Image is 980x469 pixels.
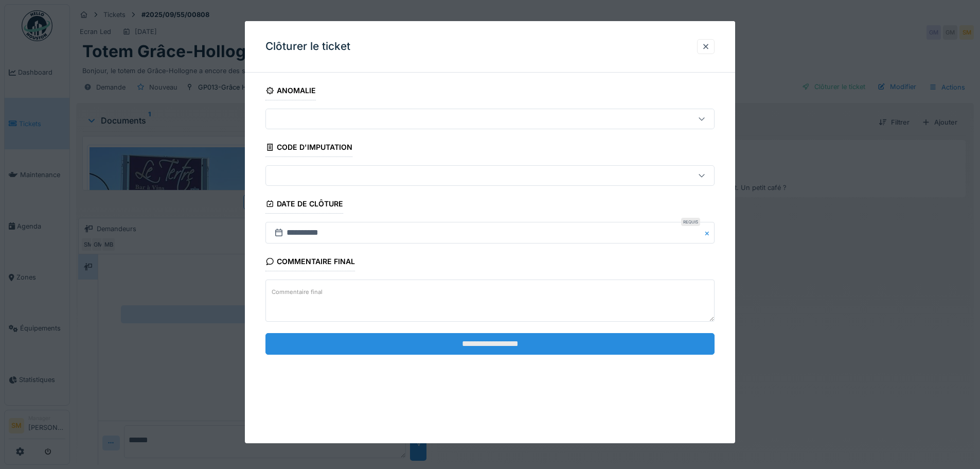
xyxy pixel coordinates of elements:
[265,140,352,157] div: Code d'imputation
[703,222,715,244] button: Close
[681,218,700,226] div: Requis
[265,196,343,214] div: Date de clôture
[265,83,316,100] div: Anomalie
[265,40,350,53] h3: Clôturer le ticket
[265,254,355,271] div: Commentaire final
[270,286,325,299] label: Commentaire final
